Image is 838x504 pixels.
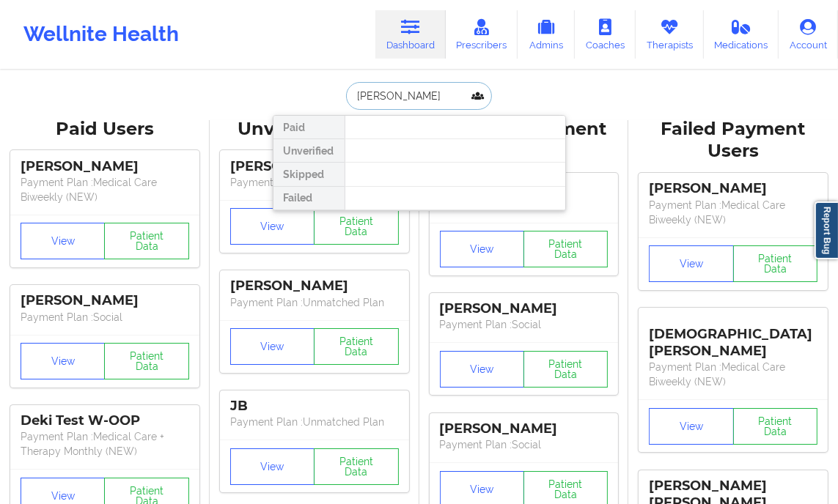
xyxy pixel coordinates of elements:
p: Payment Plan : Unmatched Plan [230,415,399,429]
div: [PERSON_NAME] [649,180,817,197]
div: Unverified [273,139,345,163]
p: Payment Plan : Medical Care Biweekly (NEW) [649,360,817,389]
a: Admins [518,10,575,59]
div: [PERSON_NAME] [230,158,399,175]
button: Patient Data [104,223,188,259]
div: Unverified Users [220,118,409,141]
p: Payment Plan : Medical Care + Therapy Monthly (NEW) [21,429,189,459]
p: Payment Plan : Social [440,437,609,452]
button: View [230,328,315,365]
div: [DEMOGRAPHIC_DATA][PERSON_NAME] [649,315,817,360]
button: View [440,231,524,267]
div: JB [230,398,399,415]
button: Patient Data [523,351,608,388]
button: Patient Data [104,343,188,379]
a: Dashboard [375,10,446,59]
button: Patient Data [314,208,398,245]
p: Payment Plan : Medical Care Biweekly (NEW) [21,175,189,204]
p: Payment Plan : Unmatched Plan [230,175,399,190]
div: [PERSON_NAME] [21,158,189,175]
a: Therapists [636,10,704,59]
a: Prescribers [446,10,518,59]
button: View [440,351,524,388]
div: Paid [273,116,345,139]
p: Payment Plan : Medical Care Biweekly (NEW) [649,198,817,227]
button: View [21,343,105,379]
p: Payment Plan : Unmatched Plan [230,295,399,310]
a: Report Bug [815,201,838,259]
div: Skipped [273,163,345,186]
button: Patient Data [314,448,398,485]
div: Failed Payment Users [639,118,828,163]
button: View [21,223,105,259]
button: Patient Data [733,408,817,445]
div: Paid Users [10,118,199,141]
button: View [649,408,733,445]
button: View [230,448,315,485]
a: Account [779,10,838,59]
div: Failed [273,187,345,210]
a: Coaches [575,10,636,59]
div: [PERSON_NAME] [230,278,399,294]
p: Payment Plan : Social [440,317,609,332]
div: Deki Test W-OOP [21,412,189,429]
button: Patient Data [314,328,398,365]
button: View [649,245,733,282]
div: [PERSON_NAME] [21,292,189,309]
div: [PERSON_NAME] [440,300,609,317]
button: Patient Data [523,231,608,267]
button: Patient Data [733,245,817,282]
p: Payment Plan : Social [21,310,189,325]
a: Medications [704,10,779,59]
button: View [230,208,315,245]
div: [PERSON_NAME] [440,420,609,437]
